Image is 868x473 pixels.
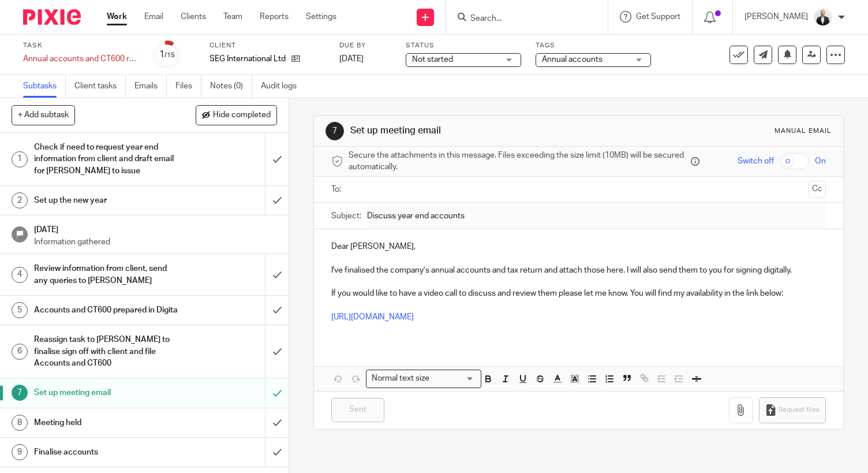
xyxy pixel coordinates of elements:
[412,55,453,64] span: Not started
[34,236,278,248] p: Information gathered
[350,125,604,137] h1: Set up meeting email
[74,75,126,98] a: Client tasks
[196,105,277,125] button: Hide completed
[34,301,181,319] h1: Accounts and CT600 prepared in Digita
[331,210,361,222] label: Subject:
[134,75,167,98] a: Emails
[636,13,680,21] span: Get Support
[815,155,826,167] span: On
[331,398,384,423] input: Sent
[34,444,181,461] h1: Finalise accounts
[542,55,603,64] span: Annual accounts
[349,150,688,173] span: Secure the attachments in this message. Files exceeding the size limit (10MB) will be secured aut...
[164,52,175,58] small: /15
[339,55,364,63] span: [DATE]
[738,155,774,167] span: Switch off
[34,384,181,401] h1: Set up meeting email
[331,313,414,321] a: [URL][DOMAIN_NAME]
[331,288,826,299] p: If you would like to have a video call to discuss and review them please let me know. You will fi...
[12,151,28,167] div: 1
[12,344,28,360] div: 6
[12,444,28,460] div: 9
[34,331,181,372] h1: Reassign task to [PERSON_NAME] to finalise sign off with client and file Accounts and CT600
[12,267,28,283] div: 4
[759,397,826,423] button: Request files
[366,370,481,388] div: Search for option
[12,105,75,125] button: + Add subtask
[209,53,286,65] p: SEG International Ltd
[809,181,826,198] button: Cc
[34,139,181,180] h1: Check if need to request year end information from client and draft email for [PERSON_NAME] to issue
[34,260,181,289] h1: Review information from client, send any queries to [PERSON_NAME]
[325,122,344,140] div: 7
[23,75,66,98] a: Subtasks
[12,192,28,208] div: 2
[744,11,808,23] p: [PERSON_NAME]
[34,221,278,236] h1: [DATE]
[331,184,344,195] label: To:
[369,373,432,385] span: Normal text size
[260,11,289,23] a: Reports
[406,41,521,50] label: Status
[175,75,201,98] a: Files
[12,415,28,431] div: 8
[775,126,832,136] div: Manual email
[159,48,175,61] div: 1
[223,11,242,23] a: Team
[306,11,336,23] a: Settings
[144,11,163,23] a: Email
[210,75,252,98] a: Notes (0)
[331,241,826,252] p: Dear [PERSON_NAME],
[469,14,573,24] input: Search
[23,9,81,25] img: Pixie
[213,111,271,120] span: Hide completed
[331,265,826,276] p: I've finalised the company’s annual accounts and tax return and attach those here. I will also se...
[107,11,127,23] a: Work
[339,41,391,50] label: Due by
[261,75,305,98] a: Audit logs
[814,8,832,27] img: _SKY9589-Edit-2.jpeg
[23,53,139,65] div: Annual accounts and CT600 return
[536,41,651,50] label: Tags
[12,302,28,318] div: 5
[209,41,325,50] label: Client
[12,385,28,401] div: 7
[779,405,820,415] span: Request files
[34,192,181,209] h1: Set up the new year
[181,11,206,23] a: Clients
[23,41,139,50] label: Task
[433,373,474,385] input: Search for option
[34,414,181,431] h1: Meeting held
